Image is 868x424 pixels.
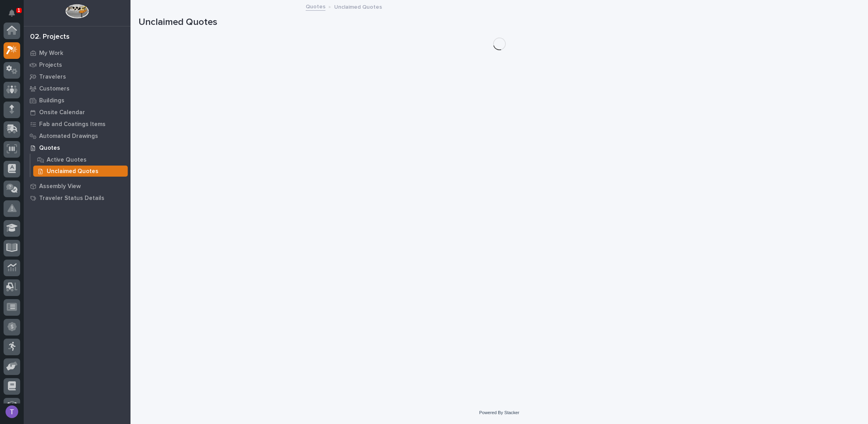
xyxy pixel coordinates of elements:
a: Active Quotes [30,154,130,165]
div: 02. Projects [30,33,70,41]
a: Unclaimed Quotes [30,166,130,177]
p: My Work [39,50,63,57]
img: Workspace Logo [65,4,89,19]
p: 1 [17,8,20,13]
h1: Unclaimed Quotes [138,17,860,28]
a: Travelers [24,71,130,83]
p: Fab and Coatings Items [39,121,106,128]
p: Quotes [39,145,60,152]
a: Traveler Status Details [24,192,130,204]
a: Powered By Stacker [479,410,519,415]
button: users-avatar [4,403,20,420]
p: Automated Drawings [39,133,98,140]
button: Notifications [4,5,20,21]
a: Customers [24,83,130,94]
a: Buildings [24,94,130,106]
a: Onsite Calendar [24,106,130,118]
a: My Work [24,47,130,59]
p: Active Quotes [47,156,87,164]
p: Unclaimed Quotes [334,2,382,11]
p: Onsite Calendar [39,109,85,116]
p: Assembly View [39,183,81,190]
a: Assembly View [24,180,130,192]
a: Projects [24,59,130,71]
p: Buildings [39,97,64,104]
div: Notifications1 [10,9,20,22]
a: Quotes [24,142,130,154]
p: Traveler Status Details [39,195,104,202]
p: Travelers [39,73,66,81]
p: Projects [39,62,62,69]
a: Quotes [306,2,325,11]
p: Customers [39,85,70,92]
a: Automated Drawings [24,130,130,142]
a: Fab and Coatings Items [24,118,130,130]
p: Unclaimed Quotes [47,168,98,175]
